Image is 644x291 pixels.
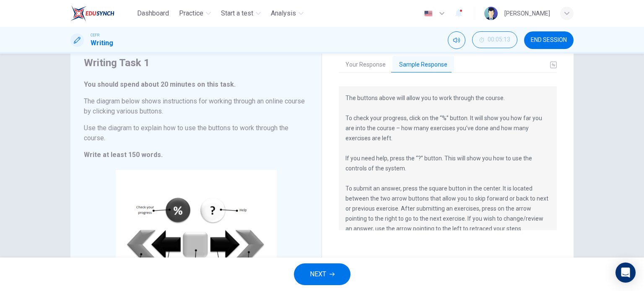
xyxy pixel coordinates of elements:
div: Hide [472,31,517,49]
span: 00:05:13 [488,36,510,43]
span: Start a test [221,8,253,18]
h6: The diagram below shows instructions for working through an online course by clicking various but... [84,96,308,116]
a: EduSynch logo [70,5,134,22]
button: Analysis [267,6,307,21]
span: Dashboard [137,8,169,18]
img: en [423,10,434,17]
button: NEXT [294,263,351,285]
button: END SESSION [524,31,574,49]
img: EduSynch logo [70,5,114,22]
span: Practice [179,8,203,18]
span: NEXT [310,268,326,280]
span: CEFR [91,32,99,38]
img: Profile picture [484,7,498,20]
button: Start a test [218,6,264,21]
span: Analysis [271,8,296,18]
button: Dashboard [134,6,172,21]
div: basic tabs example [339,56,557,74]
h1: Writing [91,38,113,48]
button: 00:05:13 [472,31,517,48]
span: END SESSION [531,37,567,44]
button: Sample Response [392,56,454,74]
div: Open Intercom Messenger [615,263,636,283]
h6: Use the diagram to explain how to use the buttons to work through the course. [84,123,308,143]
h4: Writing Task 1 [84,56,308,70]
button: Practice [176,6,214,21]
div: Mute [448,31,465,49]
p: The buttons above will allow you to work through the course. To check your progress, click on the... [345,93,550,284]
h6: You should spend about 20 minutes on this task. [84,80,308,90]
strong: Write at least 150 words. [84,151,163,159]
button: Your Response [339,56,392,74]
div: [PERSON_NAME] [504,8,550,18]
